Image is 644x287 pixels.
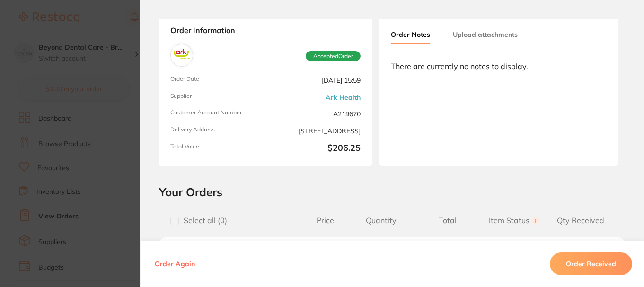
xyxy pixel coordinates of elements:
span: A219670 [269,109,361,119]
div: There are currently no notes to display. [391,62,606,70]
button: Order Notes [391,26,430,44]
a: Ark Health [326,94,361,101]
img: Ark Health [173,46,191,64]
span: Item Status [481,216,547,225]
button: Upload attachments [453,26,518,43]
span: Delivery Address [170,126,262,136]
span: Total [414,216,481,225]
span: Select all ( 0 ) [179,216,227,225]
b: $206.25 [269,143,361,155]
span: Customer Account Number [170,109,262,119]
span: [DATE] 15:59 [269,76,361,85]
span: Qty Received [547,216,614,225]
span: Accepted Order [306,51,361,61]
span: Order Date [170,76,262,85]
span: Total Value [170,143,262,155]
span: [STREET_ADDRESS] [269,126,361,136]
button: Order Received [550,252,632,275]
h2: Your Orders [159,185,625,199]
span: Supplier [170,93,262,102]
span: Price [303,216,348,225]
strong: Order Information [170,26,361,36]
button: Order Again [152,260,198,268]
span: Quantity [348,216,415,225]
